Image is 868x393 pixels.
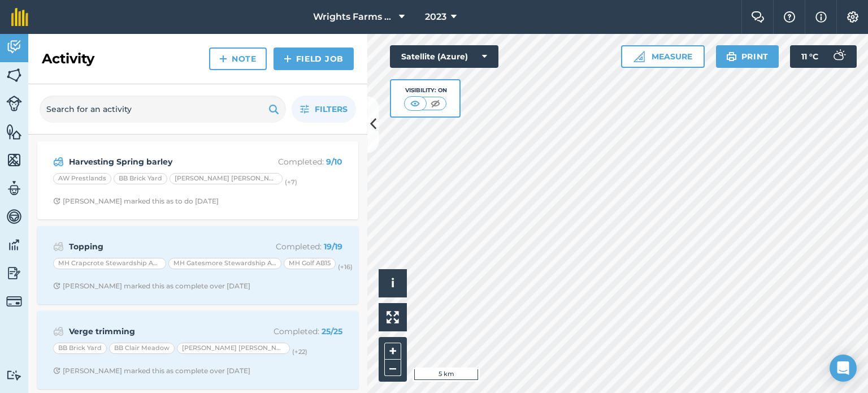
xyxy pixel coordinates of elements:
span: i [391,276,394,290]
img: svg+xml;base64,PHN2ZyB4bWxucz0iaHR0cDovL3d3dy53My5vcmcvMjAwMC9zdmciIHdpZHRoPSIxOSIgaGVpZ2h0PSIyNC... [268,102,279,116]
div: BB Brick Yard [114,173,167,184]
small: (+ 22 ) [292,348,307,356]
img: svg+xml;base64,PHN2ZyB4bWxucz0iaHR0cDovL3d3dy53My5vcmcvMjAwMC9zdmciIHdpZHRoPSIxNCIgaGVpZ2h0PSIyNC... [284,52,292,66]
p: Completed : [253,240,342,253]
div: MH Golf AB15 [284,258,336,269]
a: Field Job [274,47,354,70]
button: + [384,343,401,360]
div: BB Brick Yard [53,343,107,354]
img: svg+xml;base64,PHN2ZyB4bWxucz0iaHR0cDovL3d3dy53My5vcmcvMjAwMC9zdmciIHdpZHRoPSIxNyIgaGVpZ2h0PSIxNy... [815,10,827,24]
img: svg+xml;base64,PD94bWwgdmVyc2lvbj0iMS4wIiBlbmNvZGluZz0idXRmLTgiPz4KPCEtLSBHZW5lcmF0b3I6IEFkb2JlIE... [53,325,64,338]
p: Completed : [253,156,342,168]
img: svg+xml;base64,PD94bWwgdmVyc2lvbj0iMS4wIiBlbmNvZGluZz0idXRmLTgiPz4KPCEtLSBHZW5lcmF0b3I6IEFkb2JlIE... [827,45,850,68]
div: [PERSON_NAME] [PERSON_NAME] [170,173,283,184]
div: AW Prestlands [53,173,111,184]
img: svg+xml;base64,PD94bWwgdmVyc2lvbj0iMS4wIiBlbmNvZGluZz0idXRmLTgiPz4KPCEtLSBHZW5lcmF0b3I6IEFkb2JlIE... [6,208,22,225]
span: 11 ° C [801,45,818,68]
p: Completed : [253,325,342,338]
button: Satellite (Azure) [390,45,498,68]
img: svg+xml;base64,PD94bWwgdmVyc2lvbj0iMS4wIiBlbmNvZGluZz0idXRmLTgiPz4KPCEtLSBHZW5lcmF0b3I6IEFkb2JlIE... [6,180,22,197]
img: svg+xml;base64,PD94bWwgdmVyc2lvbj0iMS4wIiBlbmNvZGluZz0idXRmLTgiPz4KPCEtLSBHZW5lcmF0b3I6IEFkb2JlIE... [6,265,22,282]
a: Verge trimmingCompleted: 25/25BB Brick YardBB Clair Meadow[PERSON_NAME] [PERSON_NAME](+22)Clock w... [44,318,351,382]
img: svg+xml;base64,PHN2ZyB4bWxucz0iaHR0cDovL3d3dy53My5vcmcvMjAwMC9zdmciIHdpZHRoPSI1MCIgaGVpZ2h0PSI0MC... [428,98,442,109]
div: [PERSON_NAME] marked this as to do [DATE] [53,197,219,206]
button: Filters [292,96,356,123]
div: [PERSON_NAME] marked this as complete over [DATE] [53,366,250,375]
div: [PERSON_NAME] [PERSON_NAME] [177,343,290,354]
small: (+ 7 ) [285,178,297,186]
img: Clock with arrow pointing clockwise [53,367,60,374]
div: BB Clair Meadow [109,343,175,354]
img: svg+xml;base64,PD94bWwgdmVyc2lvbj0iMS4wIiBlbmNvZGluZz0idXRmLTgiPz4KPCEtLSBHZW5lcmF0b3I6IEFkb2JlIE... [6,38,22,55]
strong: 25 / 25 [322,326,342,336]
img: svg+xml;base64,PHN2ZyB4bWxucz0iaHR0cDovL3d3dy53My5vcmcvMjAwMC9zdmciIHdpZHRoPSI1NiIgaGVpZ2h0PSI2MC... [6,67,22,84]
strong: Verge trimming [69,325,248,338]
img: A question mark icon [783,11,796,23]
strong: Topping [69,240,248,253]
img: svg+xml;base64,PHN2ZyB4bWxucz0iaHR0cDovL3d3dy53My5vcmcvMjAwMC9zdmciIHdpZHRoPSIxNCIgaGVpZ2h0PSIyNC... [219,52,227,66]
span: 2023 [425,10,446,24]
span: Filters [315,103,348,115]
button: i [379,269,407,297]
img: svg+xml;base64,PD94bWwgdmVyc2lvbj0iMS4wIiBlbmNvZGluZz0idXRmLTgiPz4KPCEtLSBHZW5lcmF0b3I6IEFkb2JlIE... [6,293,22,309]
img: Clock with arrow pointing clockwise [53,282,60,290]
small: (+ 16 ) [338,263,353,271]
img: Two speech bubbles overlapping with the left bubble in the forefront [751,11,765,23]
img: svg+xml;base64,PHN2ZyB4bWxucz0iaHR0cDovL3d3dy53My5vcmcvMjAwMC9zdmciIHdpZHRoPSI1NiIgaGVpZ2h0PSI2MC... [6,152,22,169]
img: svg+xml;base64,PD94bWwgdmVyc2lvbj0iMS4wIiBlbmNvZGluZz0idXRmLTgiPz4KPCEtLSBHZW5lcmF0b3I6IEFkb2JlIE... [6,96,22,111]
a: Harvesting Spring barleyCompleted: 9/10AW PrestlandsBB Brick Yard[PERSON_NAME] [PERSON_NAME](+7)C... [44,148,351,213]
img: svg+xml;base64,PHN2ZyB4bWxucz0iaHR0cDovL3d3dy53My5vcmcvMjAwMC9zdmciIHdpZHRoPSIxOSIgaGVpZ2h0PSIyNC... [726,50,737,63]
a: Note [209,47,267,70]
div: Visibility: On [404,86,447,95]
strong: Harvesting Spring barley [69,156,248,168]
div: [PERSON_NAME] marked this as complete over [DATE] [53,282,250,291]
span: Wrights Farms Contracting [313,10,394,24]
div: MH Crapcrote Stewardship AB15 [53,258,166,269]
img: Clock with arrow pointing clockwise [53,197,60,205]
img: fieldmargin Logo [11,8,28,26]
img: A cog icon [846,11,860,23]
strong: 19 / 19 [324,241,342,252]
img: svg+xml;base64,PD94bWwgdmVyc2lvbj0iMS4wIiBlbmNvZGluZz0idXRmLTgiPz4KPCEtLSBHZW5lcmF0b3I6IEFkb2JlIE... [53,240,64,253]
img: Ruler icon [633,51,645,62]
img: Four arrows, one pointing top left, one top right, one bottom right and the last bottom left [387,311,399,323]
a: ToppingCompleted: 19/19MH Crapcrote Stewardship AB15MH Gatesmore Stewardship AB15MH Golf AB15(+16... [44,233,351,297]
button: – [384,360,401,376]
img: svg+xml;base64,PD94bWwgdmVyc2lvbj0iMS4wIiBlbmNvZGluZz0idXRmLTgiPz4KPCEtLSBHZW5lcmF0b3I6IEFkb2JlIE... [6,370,22,381]
img: svg+xml;base64,PD94bWwgdmVyc2lvbj0iMS4wIiBlbmNvZGluZz0idXRmLTgiPz4KPCEtLSBHZW5lcmF0b3I6IEFkb2JlIE... [6,236,22,253]
button: 11 °C [790,45,857,68]
div: MH Gatesmore Stewardship AB15 [168,258,281,269]
strong: 9 / 10 [326,157,342,167]
input: Search for an activity [40,96,286,123]
button: Print [716,45,779,68]
img: svg+xml;base64,PHN2ZyB4bWxucz0iaHR0cDovL3d3dy53My5vcmcvMjAwMC9zdmciIHdpZHRoPSI1NiIgaGVpZ2h0PSI2MC... [6,123,22,140]
img: svg+xml;base64,PD94bWwgdmVyc2lvbj0iMS4wIiBlbmNvZGluZz0idXRmLTgiPz4KPCEtLSBHZW5lcmF0b3I6IEFkb2JlIE... [53,155,64,169]
div: Open Intercom Messenger [830,355,857,382]
img: svg+xml;base64,PHN2ZyB4bWxucz0iaHR0cDovL3d3dy53My5vcmcvMjAwMC9zdmciIHdpZHRoPSI1MCIgaGVpZ2h0PSI0MC... [408,98,422,109]
button: Measure [621,45,705,68]
h2: Activity [42,50,94,68]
